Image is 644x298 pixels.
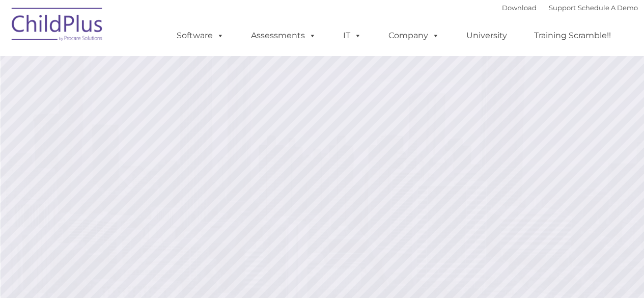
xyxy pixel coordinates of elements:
a: Schedule A Demo [578,4,638,12]
a: Support [549,4,576,12]
font: | [502,4,638,12]
a: Software [166,25,234,46]
a: University [456,25,517,46]
img: ChildPlus by Procare Solutions [7,1,108,51]
a: Training Scramble!! [524,25,621,46]
a: IT [333,25,372,46]
a: Assessments [241,25,326,46]
a: Download [502,4,537,12]
a: Company [378,25,450,46]
a: Learn More [437,177,546,205]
